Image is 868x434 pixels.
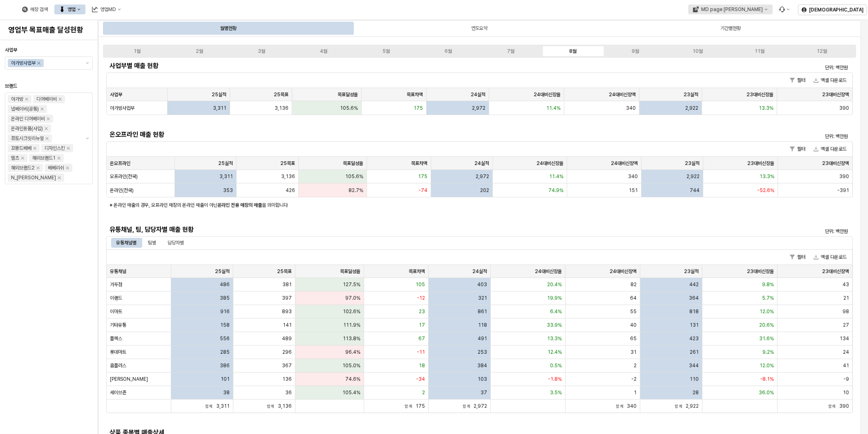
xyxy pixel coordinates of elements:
span: 목표달성율 [340,268,360,274]
span: 2,972 [476,173,489,180]
span: 31 [631,349,637,355]
span: 12.0% [760,362,774,369]
div: 2월 [196,48,203,54]
span: 13.3% [760,173,774,180]
label: 11월 [729,47,791,55]
span: 사업부 [5,47,17,53]
span: 24실적 [474,160,489,166]
span: 사업부 [110,91,122,97]
span: 381 [282,281,292,288]
span: 118 [478,322,487,328]
span: 340 [628,173,638,180]
span: 105 [416,281,425,288]
span: 2 [422,389,425,396]
span: 105.4% [342,389,360,396]
span: 65 [630,335,637,342]
span: 24대비신장율 [537,160,564,166]
div: 엘츠 제거 [21,156,24,160]
div: 디자인스킨 [45,144,65,152]
span: 온라인(전국) [110,187,134,193]
font: 필터 [797,145,805,153]
button: 제안 사항 표시 [83,93,92,184]
span: 합계 [205,404,216,409]
span: 3,311 [213,104,226,111]
div: 아가방 제거 [25,97,28,101]
div: 월별현황 [220,23,237,33]
span: 134 [840,335,849,342]
span: 37 [481,389,487,396]
span: 127.5% [343,281,360,288]
span: 556 [220,335,230,342]
span: 25목표 [274,91,289,97]
h4: 영업부 목표매출 달성현황 [8,26,89,34]
span: -8.1% [760,376,774,382]
font: 엑셀 다운로드 [821,145,847,153]
label: 1월 [106,47,168,55]
span: 64 [630,295,637,301]
label: 6월 [417,47,479,55]
span: 141 [283,322,292,328]
span: 23대비신장율 [747,91,774,97]
h5: 유통채널, 팀, 담당자별 매출 현황 [110,226,663,234]
span: 105.6% [345,173,363,180]
div: 온라인 디어베이비 제거 [47,117,50,120]
span: 136 [282,376,292,382]
span: 103 [478,376,487,382]
span: 6.4% [550,308,562,315]
button: 영업 [54,5,85,14]
div: 5월 [383,48,390,54]
span: 2,922 [685,104,698,111]
div: 메뉴 항목 6 [774,5,795,14]
span: 목표달성율 [338,91,358,97]
div: 퓨토시크릿리뉴얼 [11,134,44,142]
div: 연도요약 [471,23,488,33]
span: 27 [843,322,849,328]
span: 97.0% [345,295,360,301]
p: 단위: 백만원 [671,133,848,140]
span: 818 [689,308,699,315]
span: 261 [690,349,699,355]
div: 디어베이비 [36,95,57,103]
span: 41 [843,362,849,369]
span: 385 [220,295,230,301]
div: 아가방 [11,95,23,103]
span: 151 [629,187,638,193]
span: 175 [418,173,427,180]
span: 이랜드 [110,295,122,301]
span: 25실적 [218,160,233,166]
span: 롯데마트 [110,349,126,355]
p: ※ 온라인 매출의 경우, 오프라인 매장의 온라인 매출이 아닌 을 의미합니다 [110,201,725,209]
span: 390 [839,173,849,180]
span: 이마트 [110,308,122,315]
span: 175 [416,403,425,409]
span: 24대비신장율 [535,268,562,274]
div: 꼬똥드베베 제거 [33,147,36,150]
label: 5월 [355,47,417,55]
span: 38 [223,389,230,396]
label: 3월 [230,47,293,55]
span: -52.6% [757,187,774,193]
span: 2,972 [474,403,487,409]
span: 31.6% [759,335,774,342]
span: 916 [220,308,230,315]
span: -74 [418,187,427,193]
button: 영업MD [87,5,126,14]
span: 21 [843,295,849,301]
div: 연도요약 [355,22,604,35]
span: 합계 [405,404,416,409]
span: 25실적 [212,91,226,97]
div: 유통채널별 [116,238,136,248]
span: 23대비신장액 [822,91,849,97]
font: 엑셀 다운로드 [821,76,847,84]
button: 엑셀 다운로드 [810,252,850,262]
span: 3,136 [281,173,295,180]
span: 82.7% [349,187,363,193]
span: 489 [282,335,292,342]
label: 4월 [293,47,355,55]
span: 423 [689,335,699,342]
div: N_이야이야오 제거 [58,176,61,179]
span: 11.4% [546,104,561,111]
span: 43 [843,281,849,288]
